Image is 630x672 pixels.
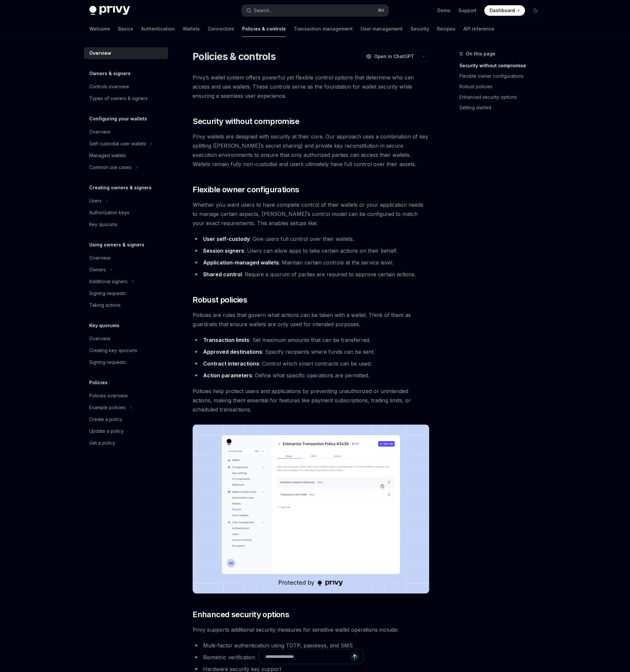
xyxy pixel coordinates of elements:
[89,335,110,343] div: Overview
[193,625,429,634] span: Privy supports additional security measures for sensitive wallet operations include:
[89,197,102,205] div: Users
[84,287,168,299] a: Signing requests
[458,7,476,14] a: Support
[89,439,115,447] div: Get a policy
[378,8,385,13] span: ⌘ K
[193,310,429,329] span: Policies are rules that govern what actions can be taken with a wallet. Think of them as guardrai...
[84,264,168,276] button: Toggle Owners section
[362,51,418,62] button: Open in ChatGPT
[183,21,200,37] a: Wallets
[193,347,429,356] li: : Specify recipients where funds can be sent.
[203,360,259,367] strong: Contract interactions
[459,92,546,102] a: Enhanced security options
[89,392,128,400] div: Policies overview
[89,152,126,159] div: Managed wallets
[89,379,108,387] h5: Policies
[141,21,175,37] a: Authentication
[89,415,122,423] div: Create a policy
[484,5,525,16] a: Dashboard
[84,126,168,138] a: Overview
[193,116,299,127] span: Security without compromise
[193,270,429,279] li: : Require a quorum of parties are required to approve certain actions.
[89,346,137,354] div: Creating key quorums
[193,73,429,100] span: Privy’s wallet system offers powerful yet flexible control options that determine who can access ...
[459,60,546,71] a: Security without compromise
[84,276,168,287] button: Toggle Additional signers section
[530,5,541,16] button: Toggle dark mode
[410,21,429,37] a: Security
[89,278,128,285] div: Additional signers
[463,21,494,37] a: API reference
[89,209,129,217] div: Authorization keys
[89,427,124,435] div: Update a policy
[89,358,126,366] div: Signing requests
[89,163,132,171] div: Common use cases
[203,271,242,278] strong: Shared control
[208,21,234,37] a: Connectors
[89,49,111,57] div: Overview
[242,21,286,37] a: Policies & controls
[437,21,455,37] a: Recipes
[84,138,168,150] button: Toggle Self-custodial user wallets section
[193,258,429,267] li: : Maintain certain controls at the service level.
[84,252,168,264] a: Overview
[203,247,244,254] strong: Session signers
[374,53,414,60] span: Open in ChatGPT
[84,333,168,345] a: Overview
[89,70,131,77] h5: Owners & signers
[193,609,289,620] span: Enhanced security options
[84,93,168,104] a: Types of owners & signers
[459,102,546,113] a: Getting started
[84,219,168,230] a: Key quorums
[193,371,429,380] li: : Define what specific operations are permitted.
[84,150,168,161] a: Managed wallets
[84,356,168,368] a: Signing requests
[254,7,272,14] div: Search...
[89,254,110,262] div: Overview
[193,234,429,243] li: : Give users full control over their wallets.
[89,21,110,37] a: Welcome
[89,266,106,274] div: Owners
[203,348,262,355] strong: Approved destinations
[193,51,276,62] h1: Policies & controls
[203,259,279,266] strong: Application-managed wallets
[89,241,144,249] h5: Using owners & signers
[193,246,429,255] li: : Users can allow apps to take certain actions on their behalf.
[294,21,353,37] a: Transaction management
[89,322,119,329] h5: Key quorums
[193,641,429,650] li: Multi-factor authentication using TOTP, passkeys, and SMS
[350,652,359,661] button: Send message
[89,220,117,228] div: Key quorums
[361,21,403,37] a: User management
[89,94,148,102] div: Types of owners & signers
[84,437,168,449] a: Get a policy
[241,5,388,16] button: Open search
[118,21,133,37] a: Basics
[89,404,126,411] div: Example policies
[84,299,168,311] a: Taking actions
[84,81,168,93] a: Controls overview
[89,184,152,192] h5: Creating owners & signers
[466,50,495,58] span: On this page
[89,140,146,148] div: Self-custodial user wallets
[84,161,168,173] button: Toggle Common use cases section
[193,132,429,169] span: Privy wallets are designed with security at their core. Our approach uses a combination of key sp...
[203,236,250,242] strong: User self-custody
[84,345,168,356] a: Creating key quorums
[89,83,129,91] div: Controls overview
[193,359,429,368] li: : Control which smart contracts can be used.
[193,387,429,414] span: Policies help protect users and applications by preventing unauthorized or unintended actions, ma...
[437,7,451,14] a: Demo
[84,390,168,402] a: Policies overview
[89,6,130,15] img: dark logo
[193,200,429,228] span: Whether you want users to have complete control of their wallets or your application needs to man...
[265,649,350,664] input: Ask a question...
[89,301,121,309] div: Taking actions
[193,184,299,195] span: Flexible owner configurations
[193,425,429,594] img: images/Policies.png
[84,402,168,413] button: Toggle Example policies section
[84,425,168,437] a: Update a policy
[89,128,110,136] div: Overview
[84,195,168,207] button: Toggle Users section
[490,7,515,14] span: Dashboard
